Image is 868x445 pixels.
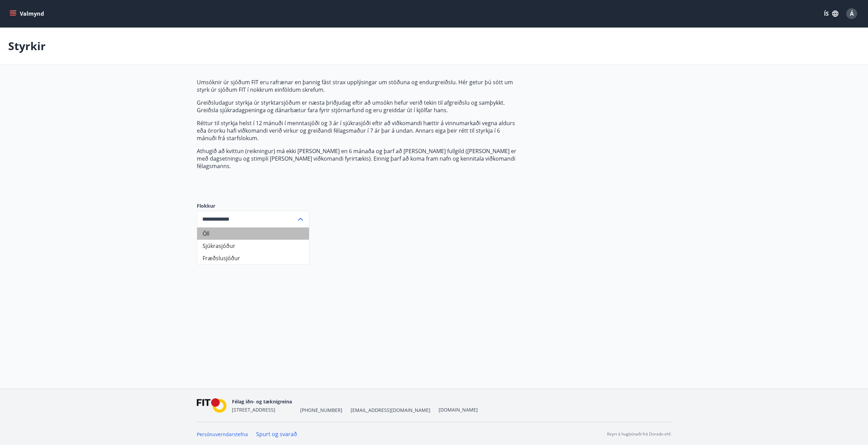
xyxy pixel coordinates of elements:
[232,406,275,413] span: [STREET_ADDRESS]
[351,407,430,414] span: [EMAIL_ADDRESS][DOMAIN_NAME]
[256,430,297,438] a: Spurt og svarað
[197,119,519,142] p: Réttur til styrkja helst í 12 mánuði í menntasjóði og 3 ár í sjúkrasjóði eftir að viðkomandi hætt...
[197,227,309,240] li: Öll
[197,431,248,437] a: Persónuverndarstefna
[197,203,309,209] label: Flokkur
[197,147,519,170] p: Athugið að kvittun (reikningur) má ekki [PERSON_NAME] en 6 mánaða og þarf að [PERSON_NAME] fullgi...
[300,407,342,414] span: [PHONE_NUMBER]
[232,398,292,405] span: Félag iðn- og tæknigreina
[607,431,672,437] p: Keyrt á hugbúnaði frá Dorado ehf.
[197,99,519,114] p: Greiðsludagur styrkja úr styrktarsjóðum er næsta þriðjudag eftir að umsókn hefur verið tekin til ...
[197,252,309,264] li: Fræðslusjóður
[439,406,478,413] a: [DOMAIN_NAME]
[820,8,842,20] button: ÍS
[850,10,854,17] span: Á
[8,8,47,20] button: menu
[197,398,227,413] img: FPQVkF9lTnNbbaRSFyT17YYeljoOGk5m51IhT0bO.png
[843,5,860,22] button: Á
[197,78,519,93] p: Umsóknir úr sjóðum FIT eru rafrænar en þannig fást strax upplýsingar um stöðuna og endurgreiðslu....
[197,240,309,252] li: Sjúkrasjóður
[8,39,46,54] p: Styrkir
